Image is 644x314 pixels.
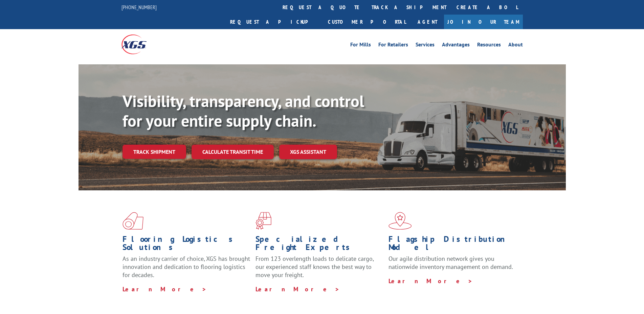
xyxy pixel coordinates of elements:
a: Calculate transit time [192,145,274,159]
a: For Retailers [378,42,408,49]
img: xgs-icon-flagship-distribution-model-red [388,212,412,230]
a: Join Our Team [444,15,523,29]
h1: Flooring Logistics Solutions [123,235,250,255]
a: Resources [477,42,501,49]
a: Agent [411,15,444,29]
img: xgs-icon-total-supply-chain-intelligence-red [123,212,143,230]
a: Learn More > [388,277,473,285]
a: Services [416,42,435,49]
a: Advantages [442,42,470,49]
a: Customer Portal [323,15,411,29]
a: Request a pickup [225,15,323,29]
b: Visibility, transparency, and control for your entire supply chain. [123,90,364,131]
h1: Specialized Freight Experts [256,235,383,255]
h1: Flagship Distribution Model [388,235,516,255]
img: xgs-icon-focused-on-flooring-red [256,212,271,230]
a: About [508,42,523,49]
p: From 123 overlength loads to delicate cargo, our experienced staff knows the best way to move you... [256,255,383,285]
span: Our agile distribution network gives you nationwide inventory management on demand. [388,255,513,271]
a: XGS ASSISTANT [279,145,337,159]
a: For Mills [350,42,371,49]
a: Learn More > [123,285,207,293]
span: As an industry carrier of choice, XGS has brought innovation and dedication to flooring logistics... [123,255,250,279]
a: Learn More > [256,285,340,293]
a: [PHONE_NUMBER] [121,4,157,11]
a: Track shipment [123,145,186,159]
